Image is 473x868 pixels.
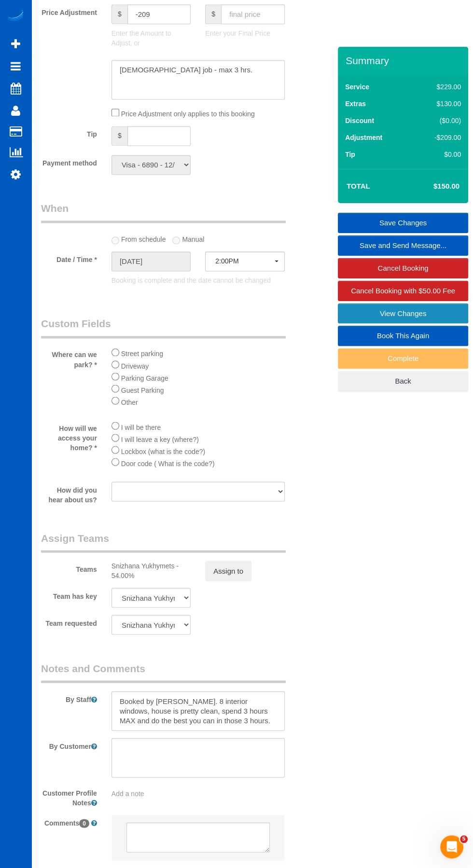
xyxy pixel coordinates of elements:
label: Discount [345,116,374,125]
p: Enter the Amount to Adjust, or [111,28,191,48]
div: -$209.00 [414,133,461,142]
label: Tip [345,150,355,159]
span: Parking Garage [121,374,168,382]
a: Back [338,371,468,391]
a: Cancel Booking with $50.00 Fee [338,281,468,301]
img: Automaid Logo [6,10,25,23]
a: Save Changes [338,213,468,233]
button: 2:00PM [205,251,284,271]
input: MM/DD/YYYY [111,251,191,271]
label: How will we access your home? * [34,420,104,452]
label: How did you hear about us? [34,482,104,504]
label: Adjustment [345,133,382,142]
legend: When [41,201,286,223]
span: Cancel Booking with $50.00 Fee [351,287,455,295]
strong: Total [347,182,370,190]
label: Date / Time * [34,251,104,264]
span: Lockbox (what is the code?) [121,447,205,455]
legend: Assign Teams [41,531,286,552]
span: I will leave a key (where?) [121,435,199,443]
span: Guest Parking [121,386,164,394]
iframe: Intercom live chat [440,835,463,858]
legend: Custom Fields [41,317,286,338]
label: Team requested [34,615,104,628]
span: 0 [79,819,89,827]
div: Snizhana Yukhymets - 54.00% [111,561,191,580]
span: Street parking [121,350,163,358]
p: Booking is complete and the date cannot be changed [111,276,285,285]
label: Extras [345,99,366,109]
label: Customer Profile Notes [34,785,104,807]
span: I will be there [121,423,161,431]
button: Assign to [205,561,251,581]
span: $ [205,4,221,24]
label: Team has key [34,588,104,601]
div: $0.00 [414,150,461,159]
span: Driveway [121,362,149,370]
span: Other [121,398,138,406]
span: 2:00PM [215,257,274,265]
span: Add a note [111,789,144,797]
input: From schedule [111,236,119,244]
a: Save and Send Message... [338,235,468,256]
label: From schedule [111,231,166,244]
label: Service [345,82,369,92]
label: Payment method [34,155,104,168]
a: View Changes [338,303,468,324]
div: ($0.00) [414,116,461,125]
span: Door code ( What is the code?) [121,459,215,467]
label: By Customer [34,738,104,751]
label: By Staff [34,691,104,704]
input: Manual [172,236,180,244]
div: $229.00 [414,82,461,92]
h3: Summary [346,55,463,66]
label: Where can we park? * [34,346,104,369]
input: final price [221,4,285,24]
span: Price Adjustment only applies to this booking [121,110,255,118]
span: 5 [460,835,468,843]
label: Price Adjustment [34,4,104,17]
a: Cancel Booking [338,258,468,278]
span: $ [111,4,127,24]
div: $130.00 [414,99,461,109]
a: Book This Again [338,326,468,346]
legend: Notes and Comments [41,661,286,683]
label: Teams [34,561,104,574]
p: Enter your Final Price [205,28,284,38]
label: Manual [172,231,204,244]
label: Tip [34,126,104,139]
h4: $150.00 [404,182,459,191]
label: Comments [34,814,104,827]
span: $ [111,126,127,146]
